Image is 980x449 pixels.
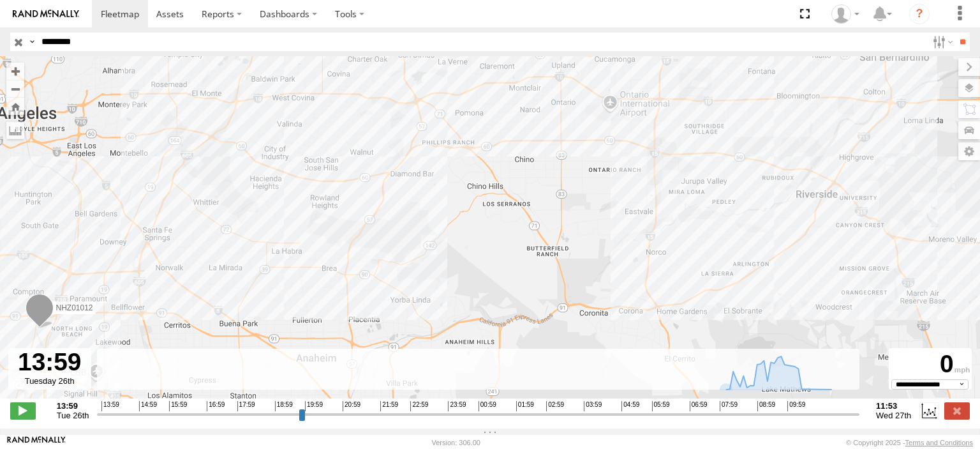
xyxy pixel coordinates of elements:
[787,401,805,411] span: 09:59
[27,33,37,51] label: Search Query
[6,80,24,98] button: Zoom out
[6,63,24,80] button: Zoom in
[584,401,602,411] span: 03:59
[621,401,639,411] span: 04:59
[757,401,775,411] span: 08:59
[876,401,911,411] strong: 11:53
[891,350,970,379] div: 0
[448,401,466,411] span: 23:59
[305,401,323,411] span: 19:59
[7,436,66,449] a: Visit our Website
[909,4,930,24] i: ?
[56,303,93,312] span: NHZ01012
[432,439,480,446] div: Version: 306.00
[846,439,973,446] div: © Copyright 2025 -
[57,411,89,420] span: Tue 26th Aug 2025
[652,401,670,411] span: 05:59
[6,121,24,139] label: Measure
[237,401,255,411] span: 17:59
[169,401,187,411] span: 15:59
[928,33,955,51] label: Search Filter Options
[546,401,564,411] span: 02:59
[827,4,864,24] div: Zulema McIntosch
[13,10,79,19] img: rand-logo.svg
[720,401,738,411] span: 07:59
[516,401,534,411] span: 01:59
[139,401,157,411] span: 14:59
[410,401,428,411] span: 22:59
[690,401,708,411] span: 06:59
[905,439,973,446] a: Terms and Conditions
[380,401,398,411] span: 21:59
[343,401,360,411] span: 20:59
[101,401,119,411] span: 13:59
[6,98,24,115] button: Zoom Home
[207,401,225,411] span: 16:59
[57,401,89,411] strong: 13:59
[479,401,496,411] span: 00:59
[876,411,911,420] span: Wed 27th Aug 2025
[275,401,293,411] span: 18:59
[958,142,980,160] label: Map Settings
[10,402,36,419] label: Play/Stop
[944,402,970,419] label: Close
